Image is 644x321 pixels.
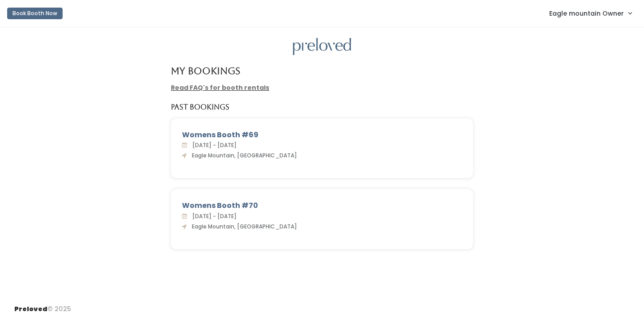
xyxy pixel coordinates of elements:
div: © 2025 [14,297,71,314]
h4: My Bookings [171,66,240,76]
div: Womens Booth #69 [182,130,462,140]
button: Book Booth Now [7,8,63,19]
div: Womens Booth #70 [182,200,462,211]
a: Read FAQ's for booth rentals [171,83,269,92]
h5: Past Bookings [171,103,229,111]
span: [DATE] - [DATE] [189,212,237,220]
a: Eagle mountain Owner [540,4,640,23]
span: Preloved [14,304,47,313]
span: Eagle mountain Owner [549,8,624,18]
span: [DATE] - [DATE] [189,141,237,149]
img: preloved logo [293,38,351,55]
span: Eagle Mountain, [GEOGRAPHIC_DATA] [188,152,297,159]
a: Book Booth Now [7,4,63,23]
span: Eagle Mountain, [GEOGRAPHIC_DATA] [188,223,297,230]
